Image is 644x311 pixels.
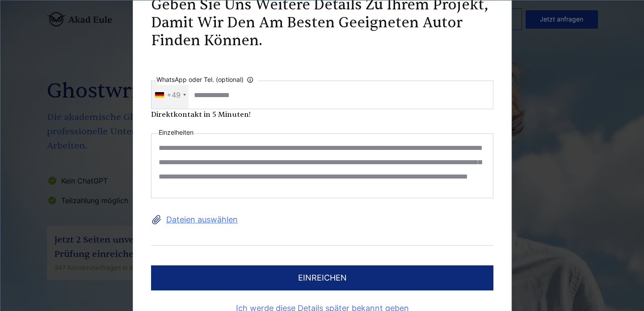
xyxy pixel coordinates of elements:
[151,109,493,120] div: Direktkontakt in 5 Minuten!
[159,127,194,138] label: Einzelheiten
[151,213,493,227] label: Dateien auswählen
[156,74,258,85] label: WhatsApp oder Tel. (optional)
[152,81,189,109] div: Telephone country code
[167,88,181,102] div: +49
[151,265,493,290] button: einreichen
